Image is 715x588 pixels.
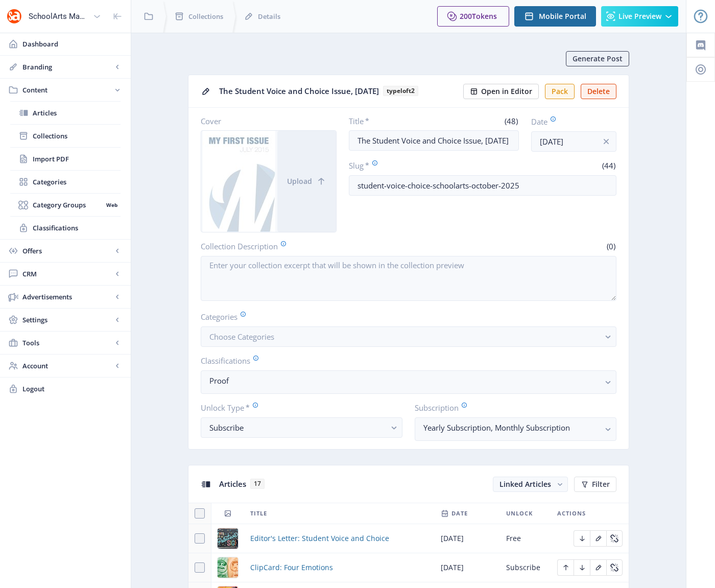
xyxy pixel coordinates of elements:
button: Upload [277,131,336,232]
button: Filter [574,477,616,492]
input: Publishing Date [531,131,616,152]
a: Categories [10,171,121,193]
span: Actions [557,507,586,520]
span: Classifications [33,223,121,233]
span: Dashboard [22,39,123,49]
span: Choose Categories [209,332,274,342]
a: Editor's Letter: Student Voice and Choice [250,532,389,545]
button: 200Tokens [437,6,509,27]
td: [DATE] [435,524,500,553]
label: Classifications [201,355,608,366]
input: Type Collection Title ... [349,130,519,151]
td: Subscribe [500,553,551,582]
span: Offers [22,246,112,256]
nb-icon: info [601,136,611,147]
a: Import PDF [10,148,121,170]
nb-badge: Web [103,200,121,210]
button: Live Preview [601,6,678,27]
button: Mobile Portal [514,6,596,27]
label: Date [531,116,608,127]
span: Content [22,85,112,95]
div: The Student Voice and Choice Issue, [DATE] [219,83,457,99]
span: Tokens [472,11,497,21]
label: Cover [201,116,328,126]
span: Categories [33,177,121,187]
span: Live Preview [618,12,661,20]
button: Yearly Subscription, Monthly Subscription [415,417,616,441]
span: Generate Post [573,55,623,63]
span: Articles [33,108,121,118]
span: (44) [601,160,616,171]
span: Mobile Portal [539,12,586,20]
div: Subscribe [209,421,386,434]
label: Title [349,116,430,126]
span: Articles [219,479,246,489]
label: Categories [201,311,608,322]
img: properties.app_icon.png [6,8,22,25]
label: Collection Description [201,241,404,252]
a: Articles [10,102,121,124]
button: Linked Articles [493,477,568,492]
button: Open in Editor [463,84,539,99]
span: Collections [33,131,121,141]
a: Classifications [10,217,121,239]
div: SchoolArts Magazine [29,5,89,28]
span: Logout [22,384,123,394]
b: typeloft2 [383,86,418,96]
a: Collections [10,125,121,147]
span: Tools [22,338,112,348]
a: Edit page [590,533,606,543]
button: Subscribe [201,417,402,438]
span: Settings [22,315,112,325]
span: Linked Articles [499,479,551,489]
label: Subscription [415,402,608,413]
td: Free [500,524,551,553]
a: Category GroupsWeb [10,194,121,216]
span: (0) [605,241,616,251]
button: Pack [545,84,575,99]
nb-select-label: Proof [209,374,600,387]
span: Date [451,507,468,520]
span: 17 [250,479,265,489]
span: CRM [22,269,112,279]
nb-select-label: Yearly Subscription, Monthly Subscription [423,421,600,434]
button: Generate Post [566,51,629,66]
span: Details [258,11,280,21]
label: Unlock Type [201,402,394,413]
span: (48) [503,116,519,126]
span: Title [250,507,267,520]
span: Import PDF [33,154,121,164]
span: Open in Editor [481,87,532,96]
span: Collections [188,11,223,21]
span: Filter [592,480,610,488]
span: Unlock [506,507,533,520]
td: [DATE] [435,553,500,582]
button: Choose Categories [201,326,616,347]
input: this-is-how-a-slug-looks-like [349,175,617,196]
button: Delete [581,84,616,99]
span: Advertisements [22,292,112,302]
label: Slug [349,160,479,171]
span: Upload [287,177,312,185]
span: Category Groups [33,200,103,210]
a: Edit page [574,533,590,543]
span: Branding [22,62,112,72]
img: 09b45544-d2c4-4866-b50d-5656508a25d0.png [218,528,238,549]
button: info [596,131,616,152]
button: Proof [201,370,616,394]
a: Edit page [606,533,623,543]
span: Account [22,361,112,371]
